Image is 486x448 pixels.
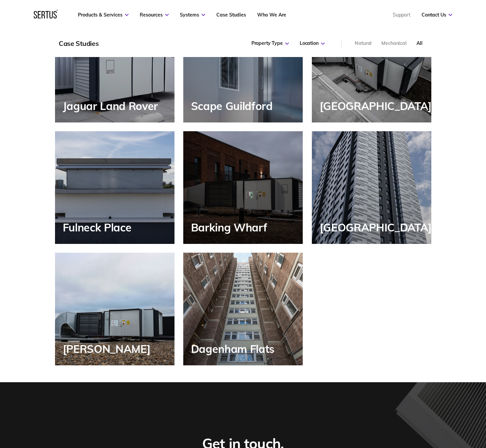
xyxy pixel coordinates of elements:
div: Dagenham Flats [191,343,278,355]
a: Systems [180,12,205,18]
div: [GEOGRAPHIC_DATA] [320,100,435,112]
div: Property Type [251,40,289,47]
div: Location [300,40,325,47]
a: Who We Are [257,12,286,18]
div: All [416,40,423,47]
a: [GEOGRAPHIC_DATA] [312,131,431,244]
a: Fulneck Place [55,131,174,244]
a: [PERSON_NAME] [55,253,174,365]
a: Jaguar Land Rover [55,10,174,122]
div: [GEOGRAPHIC_DATA] [320,221,435,233]
div: Case Studies [59,39,99,48]
a: Resources [140,12,169,18]
div: Mechanical [381,40,407,47]
div: Jaguar Land Rover [63,100,162,112]
div: [PERSON_NAME] [63,343,154,355]
div: Scape Guildford [191,100,276,112]
a: Products & Services [78,12,129,18]
a: Support [393,12,410,18]
div: Fulneck Place [63,221,135,233]
a: [GEOGRAPHIC_DATA] [312,10,431,122]
a: Scape Guildford [183,10,303,122]
div: Natural [355,40,372,47]
a: Case Studies [216,12,246,18]
a: Barking Wharf [183,131,303,244]
a: Contact Us [422,12,452,18]
div: Barking Wharf [191,221,271,233]
a: Dagenham Flats [183,253,303,365]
